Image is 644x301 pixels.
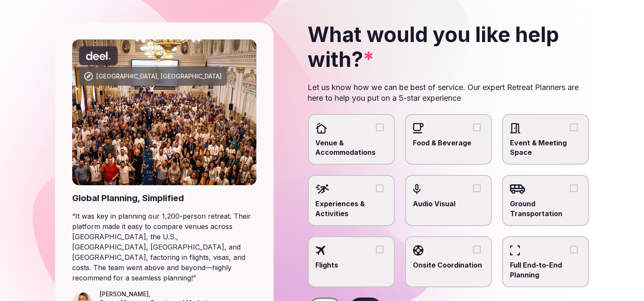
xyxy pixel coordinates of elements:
[308,82,589,103] p: Let us know how we can be best of service. Our expert Retreat Planners are here to help you put o...
[473,246,481,253] button: Onsite Coordination
[308,22,589,72] h2: What would you like help with?
[316,260,387,270] span: Flights
[72,211,256,283] blockquote: “ It was key in planning our 1,200-person retreat. Their platform made it easy to compare venues ...
[86,51,111,60] svg: Deel company logo
[510,260,581,280] span: Full End-to-End Planning
[413,138,484,147] span: Food & Beverage
[96,72,222,81] div: [GEOGRAPHIC_DATA], [GEOGRAPHIC_DATA]
[413,199,484,208] span: Audio Visual
[413,260,484,270] span: Onsite Coordination
[376,184,384,192] button: Experiences & Activities
[510,199,581,218] span: Ground Transportation
[316,138,387,157] span: Venue & Accommodations
[100,290,149,298] cite: [PERSON_NAME]
[570,184,578,192] button: Ground Transportation
[510,138,581,157] span: Event & Meeting Space
[376,246,384,253] button: Flights
[473,184,481,192] button: Audio Visual
[570,123,578,131] button: Event & Meeting Space
[316,199,387,218] span: Experiences & Activities
[72,192,256,204] div: Global Planning, Simplified
[473,123,481,131] button: Food & Beverage
[72,39,256,185] img: Punta Umbria, Spain
[570,246,578,253] button: Full End-to-End Planning
[376,123,384,131] button: Venue & Accommodations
